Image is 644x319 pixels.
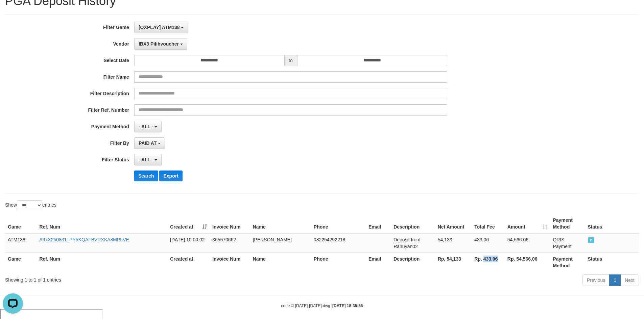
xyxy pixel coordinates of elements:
a: Next [620,274,639,286]
span: PAID AT [139,140,157,146]
th: Created at [167,252,210,272]
th: Net Amount [435,214,472,233]
div: v 4.0.25 [19,11,33,16]
button: [OXPLAY] ATM138 [134,22,188,33]
th: Game [5,252,37,272]
th: Phone [311,252,366,272]
strong: [DATE] 18:35:56 [332,303,363,308]
span: - ALL - [139,157,153,162]
button: - ALL - [134,121,162,132]
img: tab_keywords_by_traffic_grey.svg [67,39,73,45]
th: Name [250,252,311,272]
th: Ref. Num [37,252,167,272]
small: code © [DATE]-[DATE] dwg | [281,303,363,308]
th: Invoice Num [210,252,250,272]
th: Phone [311,214,366,233]
a: A97X250831_PY5KQAFBVRXKA8MP5VE [39,237,129,242]
a: Previous [582,274,610,286]
th: Rp. 54,566.06 [505,252,550,272]
th: Rp. 54,133 [435,252,472,272]
th: Description [391,214,435,233]
select: Showentries [17,200,42,210]
span: [OXPLAY] ATM138 [139,25,180,30]
td: 433.06 [472,233,505,253]
img: logo_orange.svg [11,11,16,16]
div: Domain: [DOMAIN_NAME] [18,18,74,23]
td: 082254292218 [311,233,366,253]
th: Status [585,252,639,272]
label: Show entries [5,200,56,210]
th: Created at: activate to sort column ascending [167,214,210,233]
th: Amount: activate to sort column ascending [505,214,550,233]
td: Deposit from Rahuyan02 [391,233,435,253]
img: website_grey.svg [11,18,16,23]
img: tab_domain_overview_orange.svg [18,39,24,45]
span: IBX3 Pilihvoucher [139,41,179,47]
th: Email [366,214,391,233]
button: Open LiveChat chat widget [3,3,23,23]
th: Description [391,252,435,272]
button: PAID AT [134,137,165,149]
span: - ALL - [139,124,153,129]
button: Search [134,170,158,181]
button: Export [159,170,182,181]
div: Keywords by Traffic [75,40,114,44]
th: Total Fee [472,214,505,233]
td: ATM138 [5,233,37,253]
button: - ALL - [134,154,162,165]
button: IBX3 Pilihvoucher [134,38,187,50]
td: 54,133 [435,233,472,253]
div: Showing 1 to 1 of 1 entries [5,274,263,283]
th: Email [366,252,391,272]
td: [PERSON_NAME] [250,233,311,253]
th: Status [585,214,639,233]
td: [DATE] 10:00:02 [167,233,210,253]
th: Ref. Num [37,214,167,233]
th: Name [250,214,311,233]
th: Payment Method [550,252,585,272]
td: QRIS Payment [550,233,585,253]
span: PAID [588,237,595,243]
th: Invoice Num [210,214,250,233]
th: Game [5,214,37,233]
a: 1 [609,274,621,286]
td: 365570662 [210,233,250,253]
th: Payment Method [550,214,585,233]
span: to [284,55,297,66]
div: Domain Overview [26,40,61,44]
td: 54,566.06 [505,233,550,253]
th: Rp. 433.06 [472,252,505,272]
